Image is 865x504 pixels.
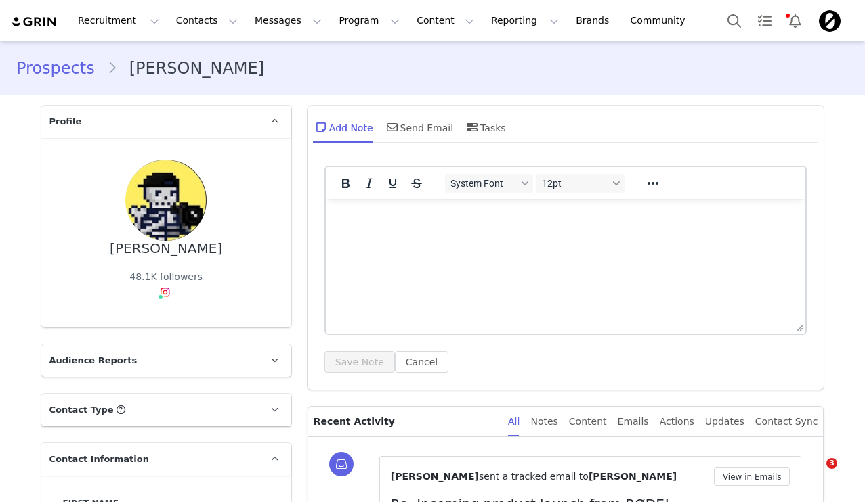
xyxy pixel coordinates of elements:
[331,5,408,36] button: Program
[358,174,381,193] button: Italic
[49,115,82,129] span: Profile
[811,10,854,32] button: Profile
[395,351,448,373] button: Cancel
[381,174,404,193] button: Underline
[16,56,107,81] a: Prospects
[791,317,805,334] div: Press the Up and Down arrow keys to resize the editor.
[819,10,841,32] img: f63e8f5d-80f2-48d1-96c9-5ba3f0a9b4ff.jpg
[49,354,138,367] span: Audience Reports
[11,16,58,28] img: grin logo
[314,407,497,436] p: Recent Activity
[326,199,806,317] iframe: Rich Text Area
[464,111,506,143] div: Tasks
[750,5,780,36] a: Tasks
[568,5,621,36] a: Brands
[129,270,203,284] div: 48.1K followers
[618,407,649,437] div: Emails
[589,471,677,482] span: [PERSON_NAME]
[125,160,207,241] img: 0913426d-250d-46f0-bf82-baa7100271ab--s.jpg
[705,407,744,437] div: Updates
[641,174,664,193] button: Reveal or hide additional toolbar items
[450,178,517,189] span: System Font
[569,407,607,437] div: Content
[508,407,520,437] div: All
[70,5,167,36] button: Recruitment
[405,174,428,193] button: Strikethrough
[49,403,114,417] span: Contact Type
[384,111,454,143] div: Send Email
[536,174,625,193] button: Font sizes
[168,5,246,36] button: Contacts
[799,458,831,490] iframe: Intercom live chat
[714,467,790,486] button: View in Emails
[755,407,818,437] div: Contact Sync
[826,458,837,469] span: 3
[479,471,589,482] span: sent a tracked email to
[391,471,479,482] span: [PERSON_NAME]
[160,287,171,298] img: instagram.svg
[49,453,149,466] span: Contact Information
[660,407,694,437] div: Actions
[445,174,533,193] button: Fonts
[247,5,330,36] button: Messages
[623,5,700,36] a: Community
[408,5,482,36] button: Content
[530,407,557,437] div: Notes
[110,241,222,256] div: [PERSON_NAME]
[313,111,373,143] div: Add Note
[334,174,357,193] button: Bold
[483,5,567,36] button: Reporting
[780,5,810,36] button: Notifications
[542,178,608,189] span: 12pt
[719,5,749,36] button: Search
[324,351,395,373] button: Save Note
